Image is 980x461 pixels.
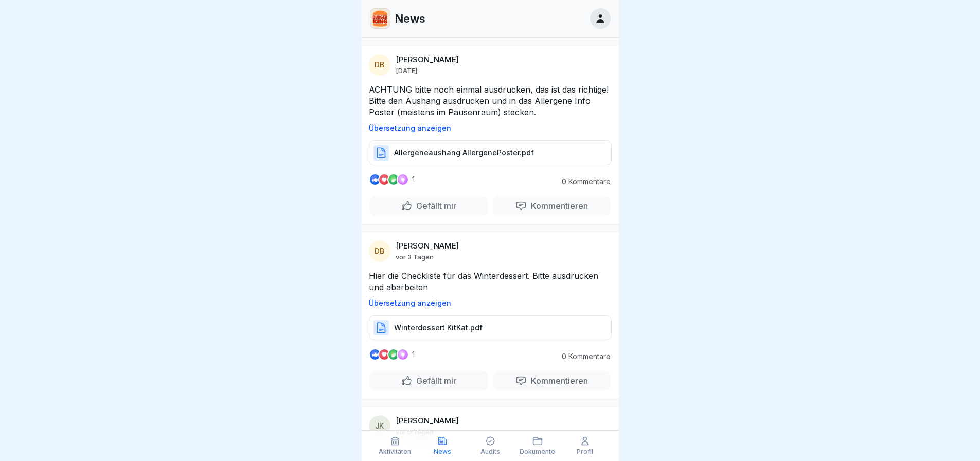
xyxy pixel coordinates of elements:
div: JK [369,415,390,437]
p: Audits [480,448,500,455]
p: ACHTUNG bitte noch einmal ausdrucken, das ist das richtige! Bitte den Aushang ausdrucken und in d... [369,84,612,118]
p: vor 5 Tagen [396,428,434,436]
p: Gefällt mir [412,376,456,386]
p: [PERSON_NAME] [396,241,459,251]
p: Profil [577,448,593,455]
p: Allergeneaushang AllergenePoster.pdf [394,148,534,158]
p: 0 Kommentare [554,178,611,186]
p: [PERSON_NAME] [396,55,459,64]
p: vor 3 Tagen [396,253,434,261]
img: w2f18lwxr3adf3talrpwf6id.png [370,9,390,28]
div: DB [369,54,390,76]
p: Hier die Checkliste für das Winterdessert. Bitte ausdrucken und abarbeiten [369,270,612,293]
p: Aktivitäten [379,448,411,455]
div: DB [369,240,390,262]
p: 1 [412,350,415,359]
p: News [395,12,425,25]
p: Dokumente [520,448,555,455]
p: Kommentieren [527,201,588,211]
a: Winterdessert KitKat.pdf [369,327,612,338]
p: Übersetzung anzeigen [369,299,612,307]
p: [PERSON_NAME] [396,416,459,425]
p: Übersetzung anzeigen [369,124,612,132]
p: News [434,448,451,455]
p: [DATE] [396,66,417,75]
p: 1 [412,175,415,184]
a: Allergeneaushang AllergenePoster.pdf [369,152,612,163]
p: Kommentieren [527,376,588,386]
p: Gefällt mir [412,201,456,211]
p: Winterdessert KitKat.pdf [394,323,483,333]
p: 0 Kommentare [554,352,611,361]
